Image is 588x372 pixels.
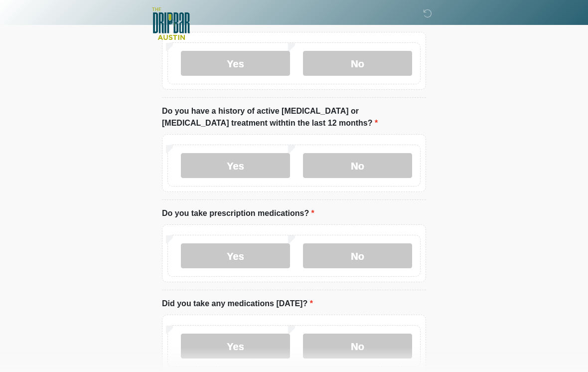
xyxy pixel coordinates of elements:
label: No [303,243,412,268]
img: The DRIPBaR - Austin The Domain Logo [152,7,190,40]
label: Did you take any medications [DATE]? [162,298,313,310]
label: No [303,51,412,76]
label: Yes [181,51,290,76]
label: No [303,334,412,359]
label: Do you take prescription medications? [162,207,314,219]
label: Yes [181,153,290,178]
label: Yes [181,334,290,359]
label: Do you have a history of active [MEDICAL_DATA] or [MEDICAL_DATA] treatment withtin the last 12 mo... [162,105,426,129]
label: Yes [181,243,290,268]
label: No [303,153,412,178]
